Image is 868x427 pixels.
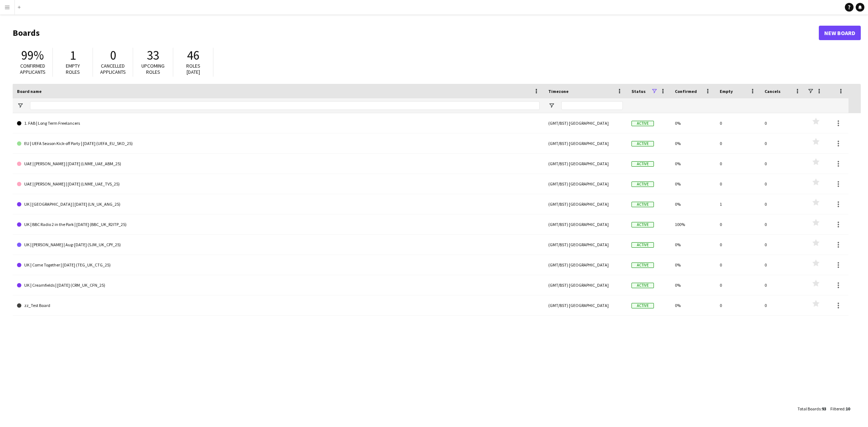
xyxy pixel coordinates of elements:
[830,406,844,411] span: Filtered
[797,406,821,411] span: Total Boards
[548,89,569,94] span: Timezone
[715,154,760,174] div: 0
[765,89,780,94] span: Cancels
[17,235,540,255] a: UK | [PERSON_NAME] | Aug-[DATE] (SJM_UK_CPY_25)
[671,133,715,153] div: 0%
[17,154,540,174] a: UAE | [PERSON_NAME] | [DATE] (LNME_UAE_ABM_25)
[544,275,627,295] div: (GMT/BST) [GEOGRAPHIC_DATA]
[797,402,826,416] div: :
[760,295,805,315] div: 0
[715,235,760,255] div: 0
[671,174,715,194] div: 0%
[141,63,165,75] span: Upcoming roles
[760,194,805,214] div: 0
[17,174,540,194] a: UAE | [PERSON_NAME] | [DATE] (LNME_UAE_TVS_25)
[715,194,760,214] div: 1
[17,275,540,295] a: UK | Creamfields | [DATE] (CRM_UK_CFN_25)
[715,113,760,133] div: 0
[760,255,805,275] div: 0
[715,295,760,315] div: 0
[671,235,715,255] div: 0%
[544,194,627,214] div: (GMT/BST) [GEOGRAPHIC_DATA]
[631,202,654,207] span: Active
[17,102,24,109] button: Open Filter Menu
[715,214,760,234] div: 0
[17,214,540,235] a: UK | BBC Radio 2 in the Park | [DATE] (BBC_UK_R2ITP_25)
[631,222,654,227] span: Active
[17,194,540,214] a: UK | [GEOGRAPHIC_DATA] | [DATE] (LN_UK_ANG_25)
[631,121,654,126] span: Active
[715,275,760,295] div: 0
[830,402,850,416] div: :
[631,89,646,94] span: Status
[760,154,805,174] div: 0
[760,133,805,153] div: 0
[671,214,715,234] div: 100%
[631,141,654,146] span: Active
[715,133,760,153] div: 0
[631,161,654,167] span: Active
[631,242,654,248] span: Active
[17,255,540,275] a: UK | Come Together | [DATE] (TEG_UK_CTG_25)
[760,174,805,194] div: 0
[715,255,760,275] div: 0
[720,89,733,94] span: Empty
[544,235,627,255] div: (GMT/BST) [GEOGRAPHIC_DATA]
[544,133,627,153] div: (GMT/BST) [GEOGRAPHIC_DATA]
[100,63,126,75] span: Cancelled applicants
[671,295,715,315] div: 0%
[715,174,760,194] div: 0
[70,47,76,63] span: 1
[671,113,715,133] div: 0%
[17,133,540,154] a: EU | UEFA Season Kick-off Party | [DATE] (UEFA_EU_SKO_25)
[187,47,199,63] span: 46
[544,154,627,174] div: (GMT/BST) [GEOGRAPHIC_DATA]
[17,89,42,94] span: Board name
[186,63,200,75] span: Roles [DATE]
[631,283,654,288] span: Active
[17,113,540,133] a: 1. FAB | Long Term Freelancers
[20,63,46,75] span: Confirmed applicants
[671,275,715,295] div: 0%
[760,113,805,133] div: 0
[631,262,654,268] span: Active
[66,63,80,75] span: Empty roles
[544,174,627,194] div: (GMT/BST) [GEOGRAPHIC_DATA]
[671,194,715,214] div: 0%
[147,47,159,63] span: 33
[30,101,540,110] input: Board name Filter Input
[822,406,826,411] span: 93
[760,214,805,234] div: 0
[819,26,861,40] a: New Board
[631,303,654,308] span: Active
[671,154,715,174] div: 0%
[544,214,627,234] div: (GMT/BST) [GEOGRAPHIC_DATA]
[671,255,715,275] div: 0%
[17,295,540,316] a: zz_Test Board
[760,235,805,255] div: 0
[675,89,697,94] span: Confirmed
[760,275,805,295] div: 0
[548,102,555,109] button: Open Filter Menu
[21,47,44,63] span: 99%
[561,101,623,110] input: Timezone Filter Input
[544,295,627,315] div: (GMT/BST) [GEOGRAPHIC_DATA]
[631,182,654,187] span: Active
[544,113,627,133] div: (GMT/BST) [GEOGRAPHIC_DATA]
[13,27,819,38] h1: Boards
[544,255,627,275] div: (GMT/BST) [GEOGRAPHIC_DATA]
[110,47,116,63] span: 0
[846,406,850,411] span: 10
